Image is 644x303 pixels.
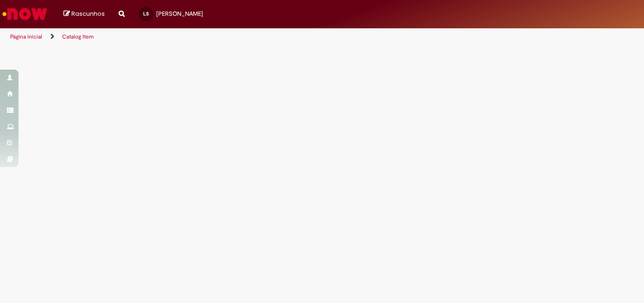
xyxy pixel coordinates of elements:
img: ServiceNow [1,5,49,23]
a: Página inicial [10,33,42,40]
a: Catalog Item [62,33,94,40]
span: [PERSON_NAME] [156,10,203,18]
a: Rascunhos [64,10,105,19]
ul: Trilhas de página [7,28,422,45]
span: LS [143,11,149,17]
span: Rascunhos [71,9,105,18]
